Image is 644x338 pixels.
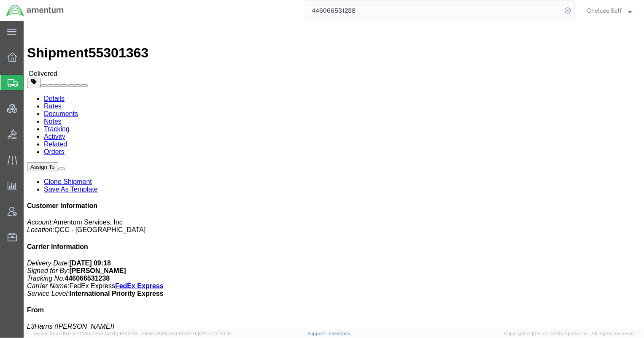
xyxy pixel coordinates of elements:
[103,331,137,336] span: [DATE] 10:42:29
[587,6,622,15] span: Chelsee Self
[305,0,562,21] input: Search for shipment number, reference number
[198,331,231,336] span: [DATE] 10:40:19
[504,330,634,337] span: Copyright © [DATE]-[DATE] Agistix Inc., All Rights Reserved
[141,331,231,336] span: Client: 2025.16.0-8fc0770
[329,331,350,336] a: Feedback
[6,4,64,17] img: logo
[307,331,329,336] a: Support
[24,21,644,329] iframe: FS Legacy Container
[587,5,632,16] button: Chelsee Self
[34,331,137,336] span: Server: 2025.16.0-9544af67660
